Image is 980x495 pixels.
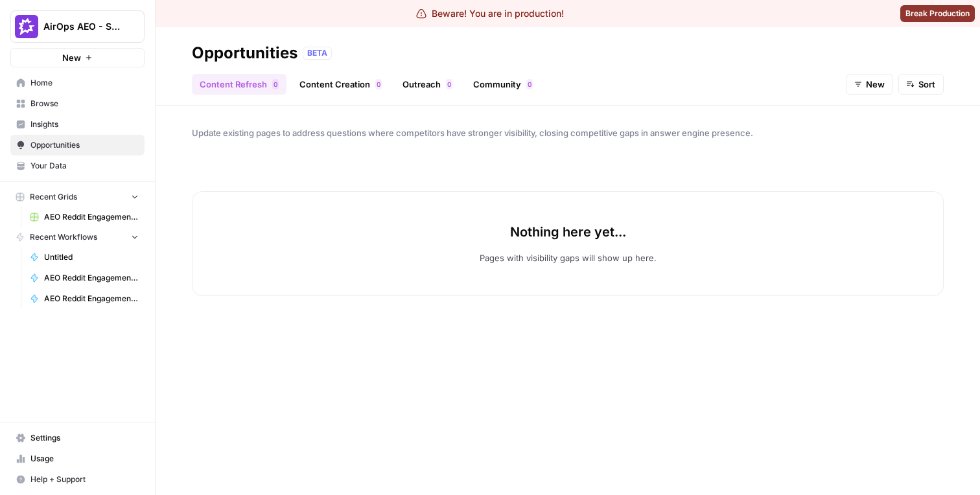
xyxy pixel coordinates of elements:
span: Settings [30,432,139,444]
span: AEO Reddit Engagement (6) [44,211,139,223]
span: Help + Support [30,474,139,485]
a: Untitled [24,247,145,268]
button: New [10,48,145,67]
button: Recent Workflows [10,227,145,247]
a: Your Data [10,155,145,176]
span: AEO Reddit Engagement - Fork [44,293,139,305]
a: Home [10,73,145,93]
a: Community0 [465,74,541,95]
div: 0 [526,79,533,89]
span: Your Data [30,160,139,172]
span: Untitled [44,251,139,263]
div: BETA [303,47,332,60]
button: Workspace: AirOps AEO - Single Brand (Gong) [10,10,145,43]
div: Beware! You are in production! [416,7,564,20]
a: AEO Reddit Engagement (6) [24,207,145,227]
a: AEO Reddit Engagement - Fork [24,268,145,288]
div: 0 [446,79,452,89]
span: Sort [918,78,935,91]
img: AirOps AEO - Single Brand (Gong) Logo [15,15,38,38]
button: New [846,74,893,95]
span: 0 [447,79,451,89]
p: Nothing here yet... [510,223,626,241]
button: Recent Grids [10,187,145,207]
p: Pages with visibility gaps will show up here. [480,251,657,264]
div: 0 [272,79,279,89]
span: Browse [30,98,139,109]
span: Update existing pages to address questions where competitors have stronger visibility, closing co... [192,126,944,139]
span: Break Production [905,8,970,19]
button: Sort [898,74,944,95]
span: Opportunities [30,139,139,151]
button: Help + Support [10,469,145,490]
span: Recent Grids [30,191,77,203]
button: Break Production [900,5,975,22]
div: Opportunities [192,43,297,63]
a: Insights [10,114,145,135]
a: Browse [10,93,145,114]
span: 0 [274,79,277,89]
span: Usage [30,453,139,465]
span: New [866,78,885,91]
span: AirOps AEO - Single Brand (Gong) [43,20,122,33]
span: 0 [528,79,531,89]
a: AEO Reddit Engagement - Fork [24,288,145,309]
div: 0 [375,79,382,89]
a: Outreach0 [395,74,460,95]
a: Content Refresh0 [192,74,286,95]
span: 0 [377,79,380,89]
a: Opportunities [10,135,145,155]
a: Settings [10,428,145,448]
a: Content Creation0 [292,74,390,95]
span: Home [30,77,139,89]
span: Insights [30,119,139,130]
span: New [62,51,81,64]
span: Recent Workflows [30,231,97,243]
a: Usage [10,448,145,469]
span: AEO Reddit Engagement - Fork [44,272,139,284]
